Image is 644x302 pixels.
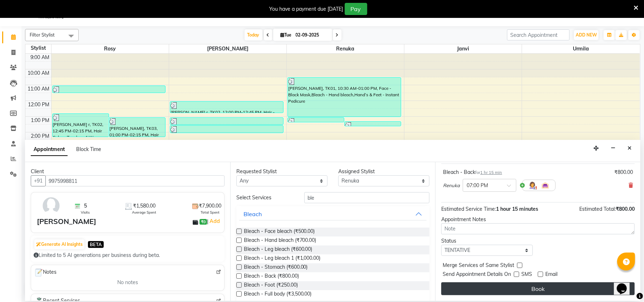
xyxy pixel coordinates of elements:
[521,271,532,279] span: SMS
[443,169,502,176] div: Bleach - Back
[88,241,104,248] span: BETA
[133,202,156,210] span: ₹1,580.00
[34,239,84,249] button: Generate AI Insights
[244,245,313,254] span: Bleach - Leg bleach (₹600.00)
[496,206,538,212] span: 1 hour 15 minutes
[404,44,522,53] span: Janvi
[239,208,427,220] button: Bleach
[443,182,460,189] span: Renuka
[31,143,68,156] span: Appointment
[169,44,286,53] span: [PERSON_NAME]
[132,210,156,215] span: Average Spent
[41,195,62,216] img: avatar
[208,217,221,225] a: Add
[31,175,46,186] button: +91
[244,210,262,218] div: Bleach
[231,194,299,201] div: Select Services
[624,143,635,154] button: Close
[244,228,315,237] span: Bleach - Face bleach (₹500.00)
[522,44,640,53] span: urmila
[170,126,283,133] div: [PERSON_NAME], TK04, 01:30 PM-02:00 PM, Hair - Blow Dry
[30,117,51,124] div: 1:00 PM
[545,271,557,279] span: Email
[244,272,299,281] span: Bleach - Back (₹800.00)
[244,281,298,290] span: Bleach - Foot (₹250.00)
[244,254,321,263] span: Bleach - Leg bleach 1 (₹1,000.00)
[27,101,51,108] div: 12:00 PM
[200,219,207,225] span: ₹0
[614,169,633,176] div: ₹800.00
[34,268,56,277] span: Notes
[84,202,87,210] span: 5
[201,210,220,215] span: Total Spent
[199,202,221,210] span: ₹7,900.00
[53,86,166,93] div: [PERSON_NAME], TK01, 11:00 AM-11:30 AM, Hair - Blow Dry
[528,181,537,190] img: Hairdresser.png
[304,192,429,203] input: Search by service name
[338,168,429,175] div: Assigned Stylist
[507,29,570,40] input: Search Appointment
[574,30,599,40] button: ADD NEW
[30,132,51,140] div: 2:00 PM
[443,262,514,271] span: Merge Services of Same Stylist
[616,206,635,212] span: ₹800.00
[81,210,90,215] span: Visits
[345,3,367,15] button: Pay
[76,146,101,152] span: Block Time
[294,30,329,40] input: 2025-09-02
[244,237,316,245] span: Bleach - Hand bleach (₹700.00)
[441,216,635,223] div: Appointment Notes
[270,5,343,13] div: You have a payment due [DATE]
[579,206,616,212] span: Estimated Total:
[117,279,138,286] span: No notes
[441,282,635,295] button: Book
[53,114,109,137] div: [PERSON_NAME] r, TK02, 12:45 PM-02:15 PM, Hair Color - Touchup-1,Wax - Fullface
[236,168,328,175] div: Requested Stylist
[170,118,283,125] div: [PERSON_NAME], TK04, 01:00 PM-01:30 PM, Hair - Hair wash
[31,168,225,175] div: Client
[26,85,51,93] div: 11:00 AM
[480,170,502,175] span: 1 hr 15 min
[26,69,51,77] div: 10:00 AM
[37,216,96,227] div: [PERSON_NAME]
[244,290,312,299] span: Bleach - Full body (₹3,500.00)
[45,175,225,186] input: Search by Name/Mobile/Email/Code
[25,44,51,52] div: Stylist
[441,237,532,245] div: Status
[288,118,344,122] div: [PERSON_NAME], TK05, 01:00 PM-01:15 PM, Threading - Upperlip
[443,271,511,279] span: Send Appointment Details On
[288,78,401,117] div: [PERSON_NAME], TK01, 10:30 AM-01:00 PM, Face - Black Mask,Bleach - Hand bleach,Hand’s & Feet - In...
[576,32,597,38] span: ADD NEW
[441,206,496,212] span: Estimated Service Time:
[614,273,637,295] iframe: chat widget
[245,29,262,40] span: Today
[109,118,165,137] div: [PERSON_NAME], TK03, 01:00 PM-02:15 PM, Hair Color - Touchup-1
[34,252,222,259] div: Limited to 5 AI generations per business during beta.
[475,170,502,175] small: for
[345,122,401,126] div: [PERSON_NAME], TK05, 01:15 PM-01:30 PM, Threading - [GEOGRAPHIC_DATA]
[170,102,283,113] div: [PERSON_NAME] r, TK02, 12:00 PM-12:45 PM, Hair - Haircut Women
[207,217,221,225] span: |
[279,32,294,38] span: Tue
[30,32,55,38] span: Filter Stylist
[51,44,169,53] span: Rosy
[287,44,404,53] span: Renuka
[541,181,550,190] img: Interior.png
[244,263,308,272] span: Bleach - Stomach (₹600.00)
[29,54,51,61] div: 9:00 AM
